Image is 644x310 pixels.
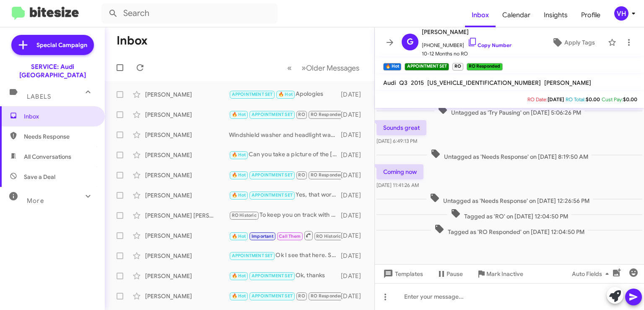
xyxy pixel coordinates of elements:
span: APPOINTMENT SET [232,253,273,258]
span: 🔥 Hot [232,273,246,278]
div: Windshield washer and headlight washing system - Add fluid if necessary; Check adjustment and fun... [229,131,341,139]
span: RO Historic [316,234,341,239]
button: Templates [375,266,430,281]
span: » [301,63,306,73]
div: VH [614,6,628,21]
span: [PERSON_NAME] [544,79,591,87]
span: [US_VEHICLE_IDENTIFICATION_NUMBER] [427,79,541,87]
small: RO Responded [467,63,502,71]
button: Auto Fields [565,266,619,281]
span: G [407,35,413,49]
button: VH [607,6,635,21]
span: 2015 [411,79,424,87]
span: More [27,197,44,205]
div: [DATE] [341,151,368,159]
span: 🔥 Hot [232,152,246,158]
button: Apply Tags [542,35,604,50]
div: [PERSON_NAME] [145,171,229,179]
span: Pause [447,266,463,281]
div: [DATE] [341,110,368,119]
span: All Conversations [24,152,71,161]
small: APPOINTMENT SET [405,63,449,71]
div: [PERSON_NAME] [145,272,229,280]
input: Search [101,3,278,24]
div: [DATE] [341,90,368,99]
span: APPOINTMENT SET [252,172,293,178]
a: Inbox [465,3,496,27]
span: RO Date: [527,96,548,102]
h1: Inbox [117,34,148,47]
span: RO Responded [311,112,343,117]
div: [DATE] [341,131,368,139]
div: To keep you on track with regular service maintenance on your vehicle, we recommend from 1 year o... [229,210,341,220]
div: Just a friendly reminder that your annual service is due soon. Your last service was on [DATE]. I... [229,230,341,241]
a: Insights [537,3,574,27]
button: Mark Inactive [470,266,530,281]
div: Inbound Call [229,170,341,180]
span: 10-12 Months no RO [422,50,512,58]
p: Coming now [377,164,423,179]
div: [DATE] [341,292,368,300]
span: 🔥 Hot [278,92,293,97]
span: [DATE] 11:41:26 AM [377,182,419,188]
span: RO Historic [232,213,257,218]
span: APPOINTMENT SET [232,92,273,97]
span: 🔥 Hot [232,112,246,117]
p: Sounds great [377,120,426,135]
span: Templates [382,266,423,281]
span: Untagged as 'Needs Response' on [DATE] 8:19:50 AM [427,149,592,161]
div: [PERSON_NAME] [145,191,229,200]
span: Profile [574,3,607,27]
small: 🔥 Hot [383,63,401,71]
span: APPOINTMENT SET [252,192,293,198]
a: Special Campaign [11,35,94,55]
span: 🔥 Hot [232,192,246,198]
span: APPOINTMENT SET [252,112,293,117]
span: $0.00 [586,96,600,102]
span: Audi [383,79,396,87]
div: [PERSON_NAME] [145,231,229,240]
span: [PHONE_NUMBER] [422,37,512,50]
div: [DATE] [341,272,368,280]
div: Perfect! We'll have one of our drivers call you when they're on the way [DATE] morning. [229,291,341,301]
div: Coming now [229,110,341,119]
a: Copy Number [467,42,512,48]
div: [PERSON_NAME] [145,151,229,159]
span: Auto Fields [572,266,612,281]
div: [PERSON_NAME] [PERSON_NAME] [145,211,229,220]
span: [DATE] [548,96,564,102]
div: Ok, thanks [229,271,341,281]
small: RO [452,63,463,71]
span: RO Responded [311,293,343,299]
span: $0.00 [623,96,637,102]
span: RO [298,293,305,299]
div: [PERSON_NAME] [145,110,229,119]
span: Call Them [279,234,301,239]
div: Yes, that works! See you [DATE] 8:30AM. [229,190,341,200]
span: 🔥 Hot [232,234,246,239]
div: [DATE] [341,171,368,179]
div: [DATE] [341,231,368,240]
span: Needs Response [24,132,95,141]
span: Cust Pay: [602,96,623,102]
div: Can you take a picture of the [MEDICAL_DATA] check results so we know how to proceed? [229,150,341,160]
nav: Page navigation example [283,59,364,76]
span: Tagged as 'RO Responded' on [DATE] 12:04:50 PM [431,224,588,236]
div: [PERSON_NAME] [145,131,229,139]
div: [PERSON_NAME] [145,292,229,300]
button: Previous [282,59,297,76]
span: 🔥 Hot [232,293,246,299]
div: Apologies [229,89,341,99]
span: Mark Inactive [486,266,523,281]
span: [DATE] 6:49:13 PM [377,138,417,144]
div: [DATE] [341,252,368,260]
span: Untagged as 'Try Pausing' on [DATE] 5:06:26 PM [434,105,584,117]
div: [DATE] [341,191,368,200]
span: RO [298,172,305,178]
span: « [287,63,292,73]
a: Calendar [496,3,537,27]
span: [PERSON_NAME] [422,27,512,37]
